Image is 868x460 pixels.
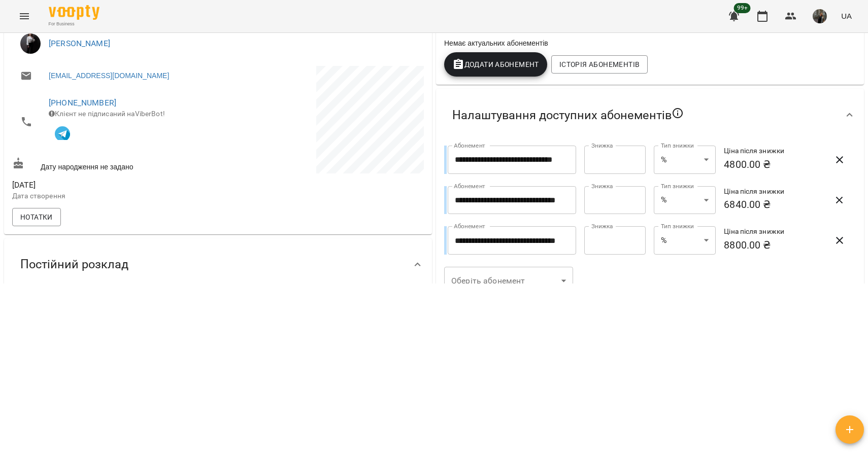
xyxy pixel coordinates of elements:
h6: 8800.00 ₴ [724,237,821,253]
button: Додати Абонемент [444,52,547,77]
svg: Якщо не обрано жодного, клієнт зможе побачити всі публічні абонементи [672,107,684,119]
a: [EMAIL_ADDRESS][DOMAIN_NAME] [49,70,169,81]
button: Клієнт підписаний на VooptyBot [49,119,76,146]
p: Дата створення [12,191,216,201]
div: % [654,226,716,255]
span: Історія абонементів [559,58,640,70]
button: UA [837,7,856,25]
h6: Ціна після знижки [724,226,821,237]
img: Анастасія Ніколаєвських [20,33,41,54]
div: Налаштування доступних абонементів [436,89,864,141]
span: Нотатки [20,211,53,223]
button: Історія абонементів [551,55,648,74]
span: [DATE] [12,179,216,191]
span: 99+ [734,3,751,13]
span: Додати Абонемент [452,58,539,70]
img: Voopty Logo [49,5,99,20]
div: Немає актуальних абонементів [442,36,858,50]
span: Налаштування доступних абонементів [452,107,684,123]
div: Дату народження не задано [10,155,218,174]
div: Постійний розклад [4,238,432,291]
h6: 6840.00 ₴ [724,197,821,213]
div: ​ [444,267,573,295]
span: Постійний розклад [20,257,128,272]
button: Нотатки [12,208,61,226]
h6: Ціна після знижки [724,186,821,197]
img: Telegram [55,126,70,141]
span: UA [841,11,852,21]
img: 331913643cd58b990721623a0d187df0.png [813,9,827,23]
a: [PHONE_NUMBER] [49,98,116,108]
h6: 4800.00 ₴ [724,157,821,172]
button: Menu [12,4,37,28]
span: Клієнт не підписаний на ViberBot! [49,110,165,118]
a: [PERSON_NAME] [49,39,110,48]
div: % [654,146,716,174]
span: For Business [49,21,99,27]
div: % [654,186,716,215]
h6: Ціна після знижки [724,146,821,157]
